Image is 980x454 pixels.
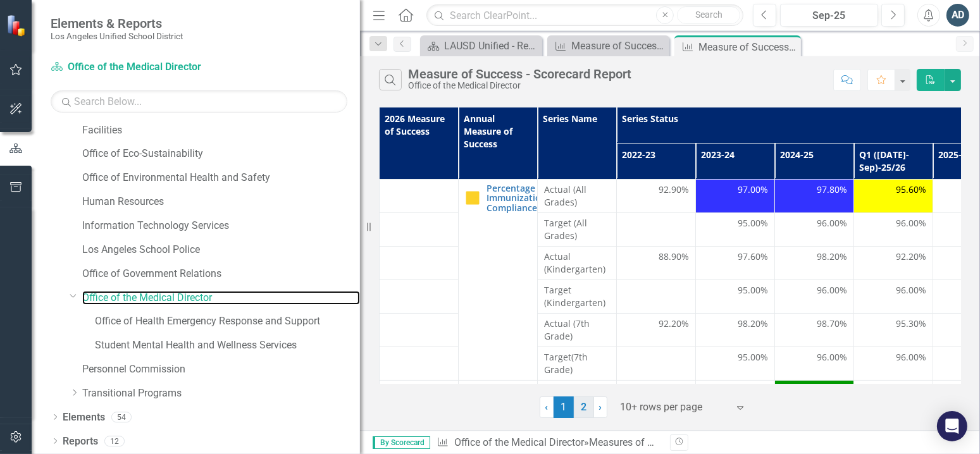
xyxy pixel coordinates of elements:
td: Double-Click to Edit [617,314,696,347]
span: Actual (All Grades) [544,183,610,209]
span: 95.00% [738,284,768,297]
div: Measure of Success - Scorecard Report [571,38,666,54]
a: LAUSD Unified - Ready for the World [423,38,539,54]
input: Search ClearPoint... [426,4,743,27]
a: Information Technology Services [82,219,360,233]
span: 92.20% [659,317,689,330]
div: Sep-25 [785,8,874,23]
td: Double-Click to Edit [696,347,775,381]
button: AD [946,4,969,27]
span: 98.20% [738,317,768,330]
td: Double-Click to Edit [617,213,696,247]
span: 95.60% [896,183,926,196]
a: Measure of Success - Scorecard Report [550,38,666,54]
a: 2 [574,396,594,418]
input: Search Below... [51,90,347,113]
a: Office of the Medical Director [82,291,360,305]
td: Double-Click to Edit [696,247,775,280]
span: 97.80% [817,183,847,196]
button: Sep-25 [780,4,878,27]
td: Double-Click to Edit [775,314,854,347]
a: Percentage of Immunization Compliance [487,183,547,212]
img: ClearPoint Strategy [6,15,28,37]
a: Facilities [82,123,360,138]
span: 97.00% [738,183,768,196]
td: Double-Click to Edit [696,280,775,314]
span: 95.00% [738,217,768,230]
td: Double-Click to Edit [617,247,696,280]
span: › [599,401,602,413]
span: Target(7th Grade) [544,351,610,376]
img: Slightly Off Track [465,190,480,206]
td: Double-Click to Edit [854,213,933,247]
div: 54 [111,412,132,422]
td: Double-Click to Edit [854,247,933,280]
span: Actual (7th Grade) [544,317,610,343]
td: Double-Click to Edit [617,347,696,381]
td: Double-Click to Edit [538,347,617,381]
td: Double-Click to Edit [696,180,775,213]
a: Reports [63,434,98,449]
td: Double-Click to Edit [854,314,933,347]
td: Double-Click to Edit [854,180,933,213]
a: Los Angeles School Police [82,243,360,257]
span: 92.20% [896,250,926,263]
td: Double-Click to Edit [775,247,854,280]
a: Office of Health Emergency Response and Support [95,314,360,329]
a: Personnel Commission [82,362,360,377]
span: 88.90% [659,250,689,263]
td: Double-Click to Edit [538,280,617,314]
span: 96.00% [896,284,926,297]
span: By Scorecard [373,436,430,449]
a: Office of Government Relations [82,267,360,281]
div: Measure of Success - Scorecard Report [408,67,631,81]
span: 95.30% [896,317,926,330]
a: Office of the Medical Director [51,60,209,75]
td: Double-Click to Edit [775,280,854,314]
span: 97.60% [738,250,768,263]
span: Target (Kindergarten) [544,284,610,309]
span: 96.00% [896,217,926,230]
span: 92.90% [659,183,689,196]
td: Double-Click to Edit [617,280,696,314]
a: Measures of Success [589,436,685,448]
span: Actual (Kindergarten) [544,250,610,276]
td: Double-Click to Edit [775,180,854,213]
a: Transitional Programs [82,386,360,401]
td: Double-Click to Edit [538,213,617,247]
td: Double-Click to Edit [696,213,775,247]
small: Los Angeles Unified School District [51,31,183,41]
span: 96.00% [817,351,847,364]
span: 98.70% [817,317,847,330]
td: Double-Click to Edit [854,280,933,314]
span: 98.20% [817,250,847,263]
span: 96.00% [896,351,926,364]
td: Double-Click to Edit [775,213,854,247]
span: ‹ [545,401,549,413]
td: Double-Click to Edit [696,314,775,347]
div: LAUSD Unified - Ready for the World [444,38,539,54]
a: Office of the Medical Director [454,436,584,448]
div: 12 [104,436,125,446]
td: Double-Click to Edit [854,347,933,381]
span: Target (All Grades) [544,217,610,242]
a: Office of Environmental Health and Safety [82,171,360,185]
div: Office of the Medical Director [408,81,631,90]
td: Double-Click to Edit [775,347,854,381]
span: 96.00% [817,284,847,297]
div: Measure of Success - Scorecard Report [698,39,798,55]
a: Office of Eco-Sustainability [82,147,360,161]
span: Elements & Reports [51,16,183,31]
td: Double-Click to Edit [538,247,617,280]
div: » » [437,436,661,450]
td: Double-Click to Edit Right Click for Context Menu [459,180,538,381]
button: Search [677,6,740,24]
span: Search [695,9,723,20]
span: 1 [554,396,574,418]
td: Double-Click to Edit [538,314,617,347]
a: Student Mental Health and Wellness Services [95,338,360,353]
div: Open Intercom Messenger [937,411,967,441]
td: Double-Click to Edit [617,180,696,213]
span: 95.00% [738,351,768,364]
